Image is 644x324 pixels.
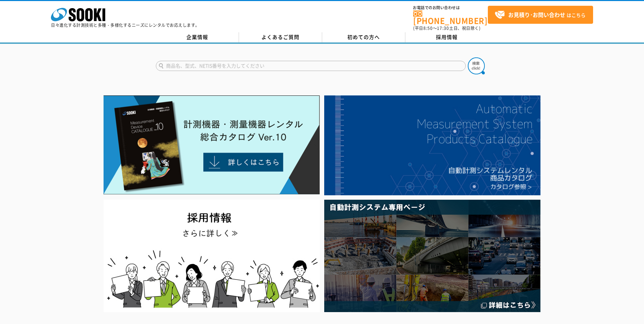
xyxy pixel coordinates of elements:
p: 日々進化する計測技術と多種・多様化するニーズにレンタルでお応えします。 [51,23,200,27]
a: [PHONE_NUMBER] [413,11,488,24]
strong: お見積り･お問い合わせ [508,11,565,19]
img: Catalog Ver10 [104,95,320,195]
span: はこちら [495,10,586,20]
span: お電話でのお問い合わせは [413,6,488,10]
a: お見積り･お問い合わせはこちら [488,6,593,24]
a: よくあるご質問 [239,32,322,42]
a: 採用情報 [405,32,489,42]
img: 自動計測システムカタログ [324,95,540,195]
input: 商品名、型式、NETIS番号を入力してください [156,61,466,71]
span: 8:50 [423,25,433,31]
span: 17:30 [437,25,449,31]
span: 初めての方へ [347,33,380,41]
img: btn_search.png [468,57,485,74]
a: 初めての方へ [322,32,405,42]
img: 自動計測システム専用ページ [324,200,540,312]
a: 企業情報 [156,32,239,42]
img: SOOKI recruit [104,200,320,312]
span: (平日 ～ 土日、祝日除く) [413,25,480,31]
